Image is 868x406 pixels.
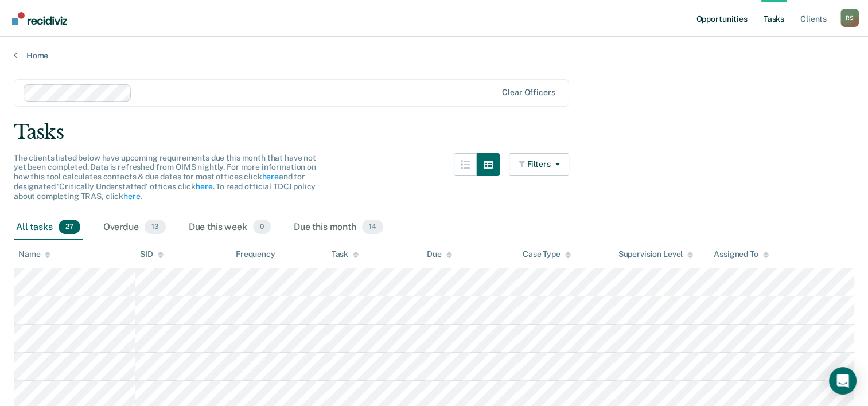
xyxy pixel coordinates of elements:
[427,249,452,259] div: Due
[840,9,859,27] button: Profile dropdown button
[509,153,570,176] button: Filters
[140,249,164,259] div: SID
[618,249,694,259] div: Supervision Level
[523,249,571,259] div: Case Type
[502,88,555,97] div: Clear officers
[14,120,854,144] div: Tasks
[14,50,854,61] a: Home
[262,172,278,181] a: here
[14,153,316,201] span: The clients listed below have upcoming requirements due this month that have not yet been complet...
[291,215,386,240] div: Due this month14
[12,12,67,25] img: Recidiviz
[829,367,857,395] div: Open Intercom Messenger
[840,9,859,27] div: R S
[186,215,273,240] div: Due this week0
[59,220,80,235] span: 27
[101,215,168,240] div: Overdue13
[362,220,383,235] span: 14
[18,249,50,259] div: Name
[236,249,275,259] div: Frequency
[196,182,212,191] a: here
[332,249,359,259] div: Task
[14,215,83,240] div: All tasks27
[253,220,271,235] span: 0
[145,220,166,235] span: 13
[714,249,768,259] div: Assigned To
[123,192,140,201] a: here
